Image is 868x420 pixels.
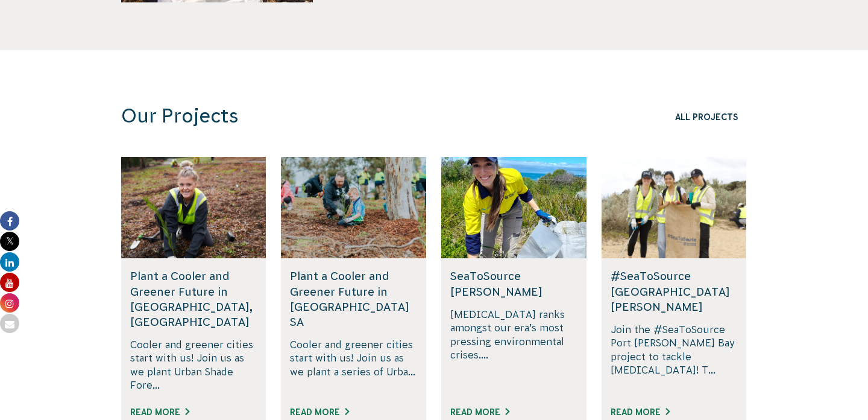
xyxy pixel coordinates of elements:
[450,269,577,299] h5: SeaToSource [PERSON_NAME]
[611,407,670,417] a: Read More
[611,323,738,392] p: Join the #SeaToSource Port [PERSON_NAME] Bay project to tackle [MEDICAL_DATA]! T...
[290,338,417,392] p: Cooler and greener cities start with us! Join us as we plant a series of Urba...
[450,308,577,392] p: [MEDICAL_DATA] ranks amongst our era’s most pressing environmental crises....
[611,269,738,314] h5: #SeaToSource [GEOGRAPHIC_DATA][PERSON_NAME]
[450,407,509,417] a: Read More
[121,104,584,128] h3: Our Projects
[130,338,257,392] p: Cooler and greener cities start with us! Join us as we plant Urban Shade Fore...
[290,269,417,329] h5: Plant a Cooler and Greener Future in [GEOGRAPHIC_DATA] SA
[290,407,349,417] a: Read More
[130,269,257,329] h5: Plant a Cooler and Greener Future in [GEOGRAPHIC_DATA], [GEOGRAPHIC_DATA]
[130,407,189,417] a: Read More
[675,112,747,122] a: All Projects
